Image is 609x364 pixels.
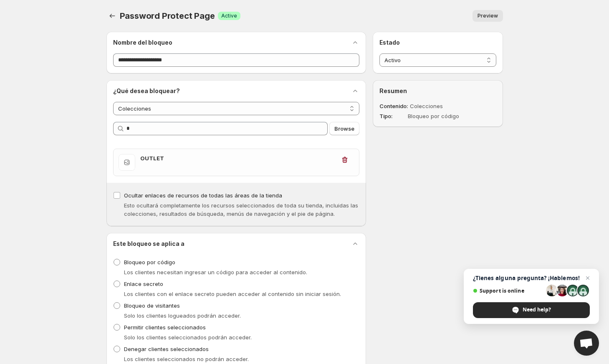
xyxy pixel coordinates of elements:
span: Bloqueo de visitantes [124,302,180,309]
dt: Contenido : [379,102,408,110]
h2: Estado [379,38,496,47]
h2: Nombre del bloqueo [113,38,172,47]
span: Bloqueo por código [124,259,175,265]
span: ¿Tienes alguna pregunta? ¡Hablemos! [473,275,590,281]
span: Ocultar enlaces de recursos de todas las áreas de la tienda [124,192,282,199]
h2: ¿Qué desea bloquear? [113,87,180,95]
span: Support is online [473,288,543,294]
span: Solo los clientes logueados podrán acceder. [124,312,241,319]
span: Need help? [523,306,551,313]
button: Browse [329,122,359,135]
span: Permitir clientes seleccionados [124,324,206,331]
button: Preview [473,10,503,22]
dd: Bloqueo por código [408,112,472,120]
dt: Tipo : [379,112,406,120]
dd: Colecciones [410,102,474,110]
span: Browse [334,124,354,133]
h3: OUTLET [140,154,336,162]
span: Active [221,13,237,19]
span: Close chat [583,273,593,283]
span: Los clientes seleccionados no podrán acceder. [124,356,249,362]
span: Los clientes necesitan ingresar un código para acceder al contenido. [124,269,307,276]
div: Open chat [574,331,599,356]
div: Need help? [473,302,590,318]
button: Back [106,10,118,22]
span: Los clientes con el enlace secreto pueden acceder al contenido sin iniciar sesión. [124,291,341,297]
span: Preview [478,13,498,19]
span: Enlace secreto [124,281,163,287]
span: Denegar clientes seleccionados [124,346,209,352]
span: Password Protect Page [120,11,215,21]
h2: Resumen [379,87,496,95]
span: Solo los clientes seleccionados podrán acceder. [124,334,252,341]
span: Esto ocultará completamente los recursos seleccionados de toda su tienda, incluidas las coleccion... [124,202,358,217]
h2: Este bloqueo se aplica a [113,240,184,248]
